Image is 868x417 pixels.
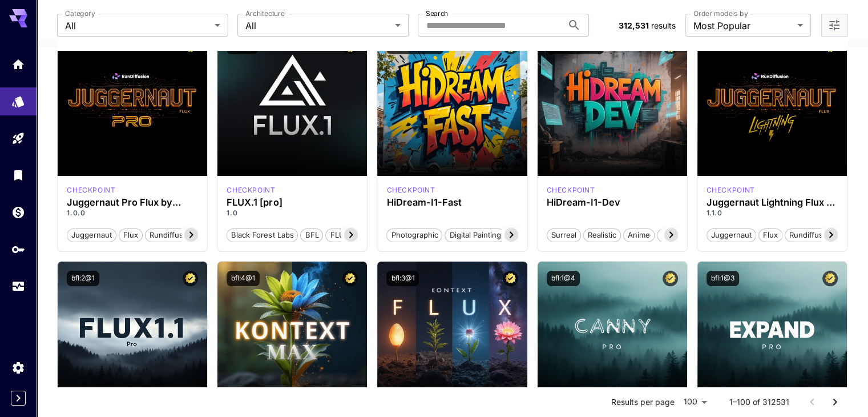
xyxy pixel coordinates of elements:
button: Surreal [547,227,581,242]
p: 1–100 of 312531 [729,396,789,408]
p: checkpoint [706,185,755,195]
label: Search [426,9,448,18]
button: Black Forest Labs [227,227,298,242]
button: Certified Model – Vetted for best performance and includes a commercial license. [503,271,518,286]
button: flux [758,227,782,242]
span: Surreal [547,230,580,241]
span: Photographic [387,230,442,241]
div: HiDream Fast [386,185,435,195]
div: Playground [11,131,25,146]
button: juggernaut [706,227,756,242]
p: checkpoint [547,185,595,195]
div: 100 [679,394,711,410]
span: Realistic [584,230,620,241]
div: Wallet [11,205,25,219]
span: Black Forest Labs [227,230,297,241]
button: bfl:1@3 [706,271,739,286]
label: Category [65,9,95,18]
div: Settings [11,360,25,375]
button: bfl:4@1 [227,271,260,286]
div: Library [11,165,25,179]
button: juggernaut [67,227,116,242]
span: BFL [301,230,322,241]
button: bfl:3@1 [386,271,419,286]
button: Certified Model – Vetted for best performance and includes a commercial license. [822,271,838,286]
p: 1.0 [227,208,358,218]
h3: FLUX.1 [pro] [227,197,358,208]
p: checkpoint [67,185,115,195]
button: bfl:2@1 [67,271,99,286]
button: Stylized [657,227,693,242]
label: Architecture [245,9,284,18]
button: Go to next page [823,391,846,414]
span: juggernaut [67,230,116,241]
div: FLUX.1 D [706,185,755,195]
div: Models [11,91,25,105]
button: Realistic [583,227,621,242]
div: Home [11,57,25,71]
div: Usage [11,279,25,294]
button: flux [119,227,143,242]
button: BFL [300,227,323,242]
button: Open more filters [827,18,841,33]
button: Anime [623,227,655,242]
h3: HiDream-I1-Dev [547,197,678,208]
div: FLUX.1 D [67,185,115,195]
span: Stylized [657,230,693,241]
span: rundiffusion [785,230,838,241]
button: Certified Model – Vetted for best performance and includes a commercial license. [183,271,198,286]
h3: HiDream-I1-Fast [386,197,518,208]
span: All [65,19,210,33]
button: rundiffusion [145,227,199,242]
span: juggernaut [707,230,756,241]
button: Digital Painting [445,227,505,242]
p: 1.0.0 [67,208,198,218]
span: FLUX.1 [pro] [326,230,378,241]
button: Certified Model – Vetted for best performance and includes a commercial license. [342,271,358,286]
span: Anime [624,230,654,241]
span: flux [119,230,142,241]
label: Order models by [693,9,748,18]
span: Most Popular [693,19,793,33]
button: FLUX.1 [pro] [325,227,378,242]
div: fluxpro [227,185,275,195]
button: rundiffusion [785,227,838,242]
div: API Keys [11,242,25,256]
div: HiDream Dev [547,185,595,195]
span: 312,531 [618,21,648,30]
h3: Juggernaut Pro Flux by RunDiffusion [67,197,198,208]
h3: Juggernaut Lightning Flux by RunDiffusion [706,197,838,208]
button: Photographic [386,227,442,242]
span: rundiffusion [146,230,198,241]
p: Results per page [611,396,675,408]
button: Certified Model – Vetted for best performance and includes a commercial license. [663,271,678,286]
p: 1.1.0 [706,208,838,218]
p: checkpoint [386,185,435,195]
span: results [651,21,675,30]
span: flux [759,230,782,241]
span: Digital Painting [445,230,504,241]
span: All [245,19,390,33]
button: Expand sidebar [11,391,26,406]
p: checkpoint [227,185,275,195]
button: bfl:1@4 [547,271,580,286]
